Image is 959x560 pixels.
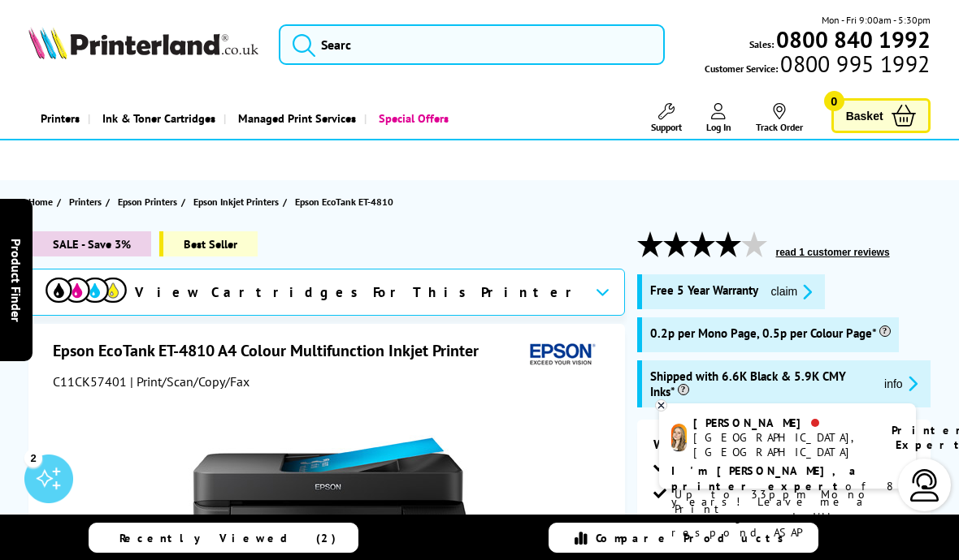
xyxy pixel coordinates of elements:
a: Printers [69,193,106,210]
b: 0800 840 1992 [776,24,931,54]
a: Epson EcoTank ET-4810 [295,193,397,210]
span: 0.2p per Mono Page, 0.5p per Colour Page* [650,325,891,341]
a: Home [28,193,57,210]
a: Epson Inkjet Printers [193,193,283,210]
a: Basket 0 [831,98,931,133]
a: Recently Viewed (2) [89,523,358,553]
span: Sales: [749,37,774,52]
div: [PERSON_NAME] [693,416,871,430]
span: Mon - Fri 9:00am - 5:30pm [822,12,931,28]
a: Compare Products [549,523,818,553]
span: Epson Printers [118,193,177,210]
input: Searc [279,24,665,65]
a: Epson Printers [118,193,181,210]
span: View Cartridges For This Printer [135,283,582,301]
a: Special Offers [364,97,457,139]
span: Free 5 Year Warranty [650,282,758,301]
span: Printers [69,193,102,210]
span: Log In [706,121,731,133]
a: 0800 840 1992 [774,32,931,47]
span: C11CK57401 [53,373,127,390]
a: Managed Print Services [223,97,364,139]
button: promo-description [879,374,922,393]
img: Epson [523,340,598,370]
span: Support [651,121,682,133]
span: Epson Inkjet Printers [193,193,279,210]
span: Best Seller [159,231,258,256]
span: Epson EcoTank ET-4810 [295,193,393,210]
span: Customer Service: [705,56,930,76]
p: of 8 years! Leave me a message and I'll respond ASAP [671,463,904,541]
span: Home [28,193,53,210]
div: 2 [24,449,42,467]
span: | Print/Scan/Copy/Fax [130,373,250,390]
img: user-headset-light.svg [909,469,941,502]
button: promo-description [766,282,818,301]
span: Shipped with 6.6K Black & 5.9K CMY Inks* [650,368,872,399]
span: Recently Viewed (2) [119,531,336,545]
button: read 1 customer reviews [771,246,895,259]
b: I'm [PERSON_NAME], a printer expert [671,463,861,493]
a: Printers [28,97,88,139]
a: Support [651,103,682,133]
span: Product Finder [8,239,24,322]
img: cmyk-icon.svg [46,278,127,303]
span: Basket [846,105,883,127]
div: Why buy me? [653,436,914,460]
span: 0 [824,91,844,111]
a: Ink & Toner Cartridges [88,97,223,139]
a: Track Order [756,103,803,133]
img: amy-livechat.png [671,424,687,452]
span: SALE - Save 3% [28,231,151,256]
a: Printerland Logo [28,27,258,62]
span: Compare Products [596,531,792,545]
div: [GEOGRAPHIC_DATA], [GEOGRAPHIC_DATA] [693,430,871,459]
img: Printerland Logo [28,27,258,59]
span: 0800 995 1992 [778,56,930,71]
a: Log In [706,103,731,133]
h1: Epson EcoTank ET-4810 A4 Colour Multifunction Inkjet Printer [53,340,495,361]
span: Ink & Toner Cartridges [102,97,215,139]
